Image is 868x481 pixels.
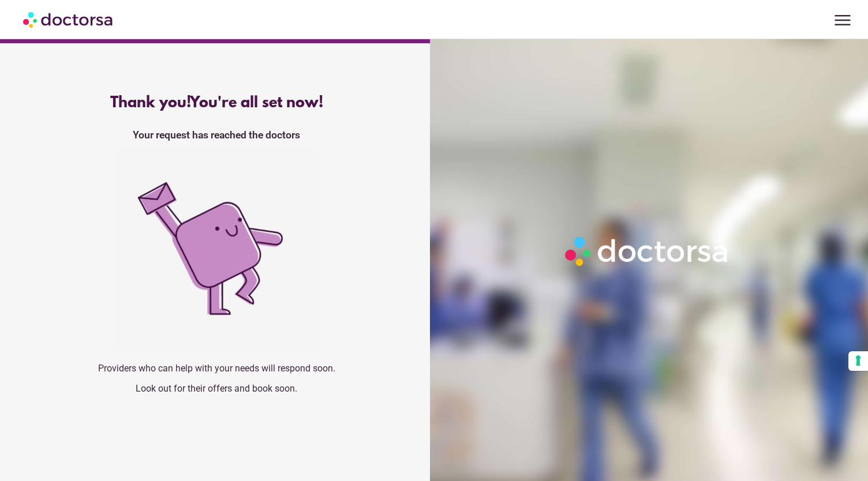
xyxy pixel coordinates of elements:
p: Look out for their offers and book soon. [27,383,406,394]
img: Doctorsa.com [23,6,114,32]
img: Logo-Doctorsa-trans-White-partial-flat.png [560,232,734,270]
button: Your consent preferences for tracking technologies [848,351,868,371]
span: menu [832,9,854,31]
div: Thank you! [27,95,406,112]
span: You're all set now! [190,95,323,112]
p: Providers who can help with your needs will respond soon. [27,363,406,374]
img: success [115,149,317,351]
strong: Your request has reached the doctors [133,129,300,141]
